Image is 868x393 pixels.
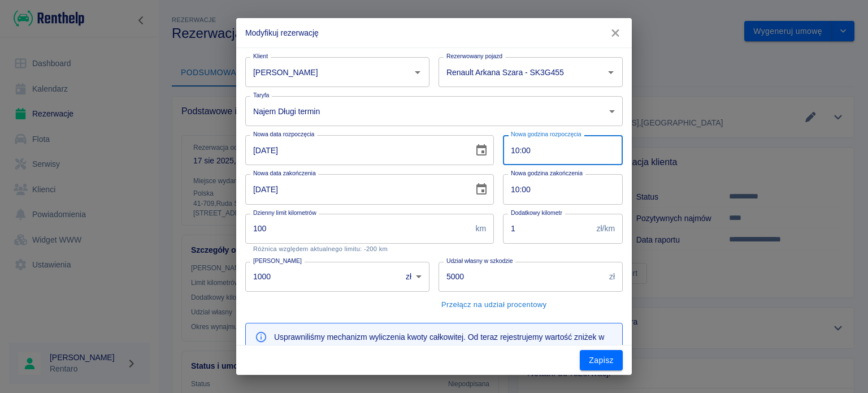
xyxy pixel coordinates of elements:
[470,178,493,201] button: Choose date, selected date is 25 sie 2025
[253,169,316,178] label: Nowa data zakończenia
[236,18,632,47] h2: Modyfikuj rezerwację
[253,130,314,139] label: Nowa data rozpoczęcia
[511,209,562,217] label: Dodatkowy kilometr
[603,64,619,80] button: Otwórz
[609,271,615,283] p: zł
[511,169,583,178] label: Nowa godzina zakończenia
[245,96,623,126] div: Najem Długi termin
[274,331,613,355] p: Usprawniliśmy mechanizm wyliczenia kwoty całkowitej. Od teraz rejestrujemy wartość zniżek w każde...
[446,52,502,61] label: Rezerwowany pojazd
[446,257,513,265] label: Udział własny w szkodzie
[245,174,466,204] input: DD-MM-YYYY
[503,135,615,165] input: hh:mm
[253,245,486,253] p: Różnica względem aktualnego limitu: -200 km
[511,130,581,139] label: Nowa godzina rozpoczęcia
[597,223,615,235] p: zł/km
[253,91,269,100] label: Taryfa
[410,64,426,80] button: Otwórz
[439,296,549,314] button: Przełącz na udział procentowy
[503,174,615,204] input: hh:mm
[580,350,623,371] button: Zapisz
[253,257,302,265] label: [PERSON_NAME]
[475,223,486,235] p: km
[253,52,268,61] label: Klient
[253,209,316,217] label: Dzienny limit kilometrów
[470,139,493,162] button: Choose date, selected date is 17 sie 2025
[245,135,466,165] input: DD-MM-YYYY
[398,262,429,292] div: zł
